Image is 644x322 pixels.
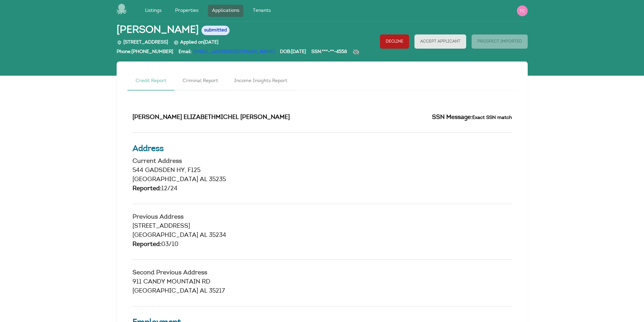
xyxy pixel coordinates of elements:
[178,49,275,59] div: Email:
[141,5,166,17] a: Listings
[117,49,173,59] div: Phone: [PHONE_NUMBER]
[133,223,190,229] span: [STREET_ADDRESS]
[201,26,230,35] span: submitted
[208,5,243,17] a: Applications
[280,49,306,59] div: DOB: [DATE]
[200,177,207,183] span: AL
[133,242,161,248] span: Reported:
[117,40,168,45] span: [STREET_ADDRESS]
[414,34,466,49] button: Accept Applicant
[249,5,275,17] a: Tenants
[133,279,210,285] span: 911 CANDY MOUNTAIN RD
[209,288,225,294] span: 35217
[133,214,512,220] h4: Previous Address
[209,177,226,183] span: 35235
[133,143,512,155] h3: Address
[472,115,512,120] small: Exact SSN match
[133,113,317,122] h2: [PERSON_NAME] ELIZABETHMICHEL [PERSON_NAME]
[380,34,409,49] button: Decline
[133,168,200,174] span: 544 GADSDEN HY, F125
[133,158,512,165] h4: Current Address
[200,288,207,294] span: AL
[133,288,198,294] span: [GEOGRAPHIC_DATA]
[174,72,226,91] a: Criminal Report
[117,24,199,36] span: [PERSON_NAME]
[133,184,512,194] div: 12/24
[133,186,161,192] span: Reported:
[127,72,517,91] nav: Tabs
[432,115,472,121] span: SSN Message:
[133,232,198,239] span: [GEOGRAPHIC_DATA]
[200,232,207,239] span: AL
[209,232,226,239] span: 35234
[193,50,275,54] a: [EMAIL_ADDRESS][DOMAIN_NAME]
[127,72,174,91] a: Credit Report
[173,40,218,45] span: Applied on [DATE]
[133,270,512,276] h4: Second Previous Address
[133,177,198,183] span: [GEOGRAPHIC_DATA]
[171,5,202,17] a: Properties
[226,72,295,91] a: Income Insights Report
[133,240,512,249] div: 03/10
